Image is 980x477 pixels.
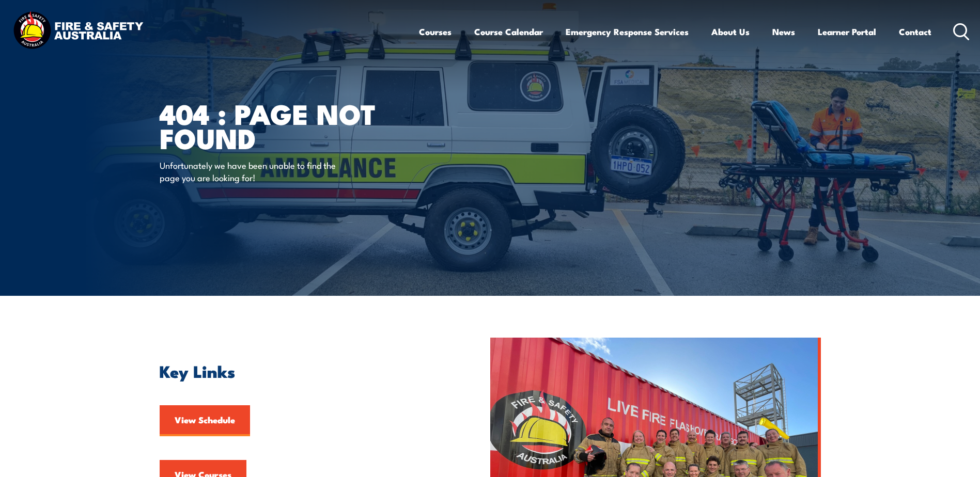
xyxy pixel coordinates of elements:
[772,18,795,45] a: News
[818,18,876,45] a: Learner Portal
[160,363,443,378] h2: Key Links
[419,18,452,45] a: Courses
[711,18,750,45] a: About Us
[474,18,543,45] a: Course Calendar
[160,101,415,149] h1: 404 : Page Not Found
[566,18,689,45] a: Emergency Response Services
[160,159,348,183] p: Unfortunately we have been unable to find the page you are looking for!
[899,18,931,45] a: Contact
[160,405,250,436] a: View Schedule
